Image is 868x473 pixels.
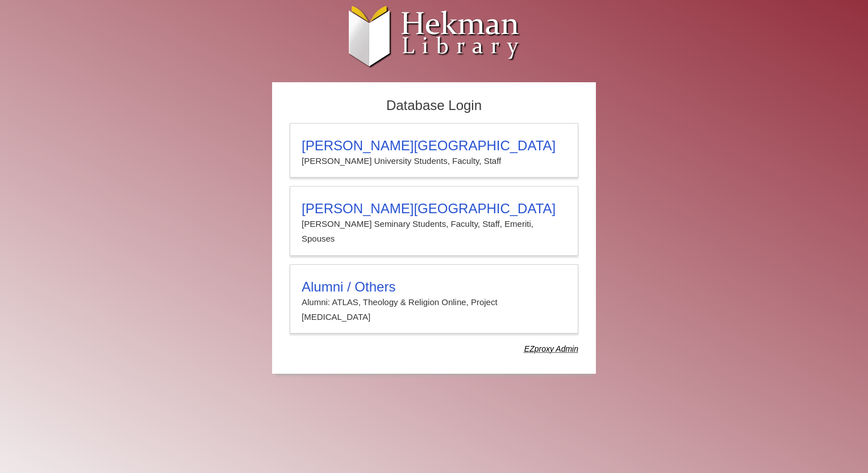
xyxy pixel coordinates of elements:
[302,201,566,217] h3: [PERSON_NAME][GEOGRAPHIC_DATA]
[302,279,566,325] summary: Alumni / OthersAlumni: ATLAS, Theology & Religion Online, Project [MEDICAL_DATA]
[290,186,578,256] a: [PERSON_NAME][GEOGRAPHIC_DATA][PERSON_NAME] Seminary Students, Faculty, Staff, Emeriti, Spouses
[290,123,578,178] a: [PERSON_NAME][GEOGRAPHIC_DATA][PERSON_NAME] University Students, Faculty, Staff
[524,344,578,353] dfn: Use Alumni login
[302,217,566,247] p: [PERSON_NAME] Seminary Students, Faculty, Staff, Emeriti, Spouses
[302,138,566,154] h3: [PERSON_NAME][GEOGRAPHIC_DATA]
[302,279,566,295] h3: Alumni / Others
[284,94,584,117] h2: Database Login
[302,295,566,325] p: Alumni: ATLAS, Theology & Religion Online, Project [MEDICAL_DATA]
[302,154,566,168] p: [PERSON_NAME] University Students, Faculty, Staff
